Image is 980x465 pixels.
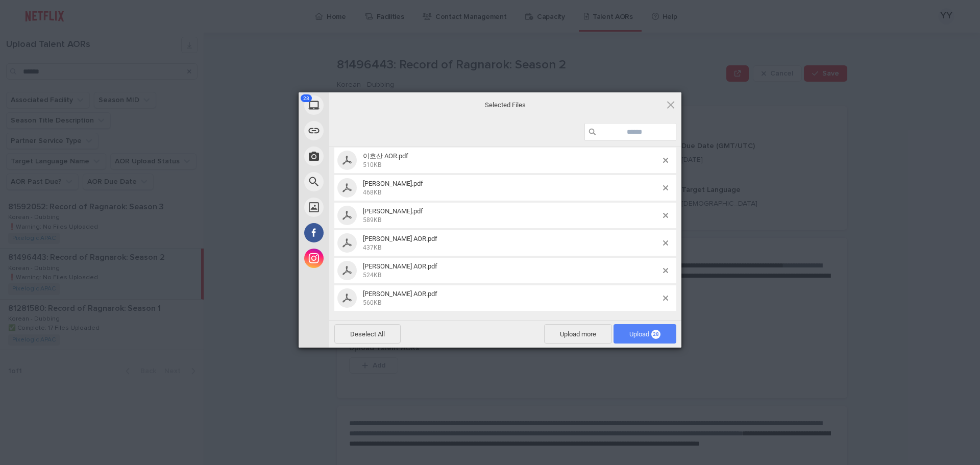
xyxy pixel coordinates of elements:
[363,152,408,160] span: 이호산 AOR.pdf
[363,161,381,168] span: 510KB
[299,169,421,194] div: Web Search
[299,143,421,169] div: Take Photo
[629,330,660,338] span: Upload
[299,118,421,143] div: Link (URL)
[665,99,676,110] span: Click here or hit ESC to close picker
[363,180,423,187] span: [PERSON_NAME].pdf
[363,216,381,224] span: 589KB
[299,92,421,118] div: My Device
[363,290,437,298] span: [PERSON_NAME] AOR.pdf
[363,244,381,251] span: 437KB
[363,262,437,270] span: [PERSON_NAME] AOR.pdf
[363,189,381,196] span: 468KB
[334,324,401,344] span: Deselect All
[360,207,663,224] span: 장예나 AOR.pdf
[363,207,423,215] span: [PERSON_NAME].pdf
[651,330,660,339] span: 28
[360,262,663,279] span: 홍범기 AOR.pdf
[360,290,663,307] span: 황창영 AOR.pdf
[360,180,663,197] span: 임채빈 AOR.pdf
[360,235,663,252] span: 정재헌 AOR.pdf
[544,324,612,344] span: Upload more
[363,272,381,279] span: 524KB
[363,299,381,306] span: 560KB
[299,194,421,220] div: Unsplash
[301,94,312,102] span: 28
[360,152,663,169] span: 이호산 AOR.pdf
[299,220,421,246] div: Facebook
[363,235,437,242] span: [PERSON_NAME] AOR.pdf
[403,100,607,109] span: Selected Files
[614,324,676,344] span: Upload
[299,246,421,271] div: Instagram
